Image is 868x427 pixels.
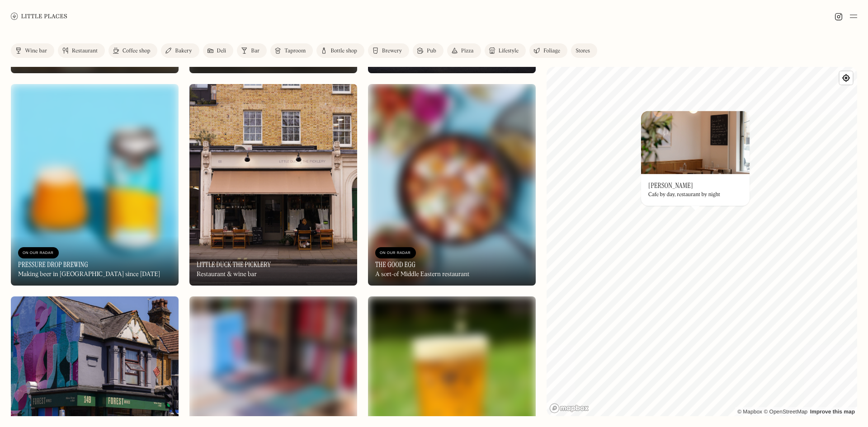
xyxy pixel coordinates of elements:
[284,48,306,54] div: Taproom
[251,48,259,54] div: Bar
[641,111,750,174] img: Albers
[197,260,271,269] h3: Little Duck The Picklery
[648,192,720,198] div: Cafe by day, restaurant by night
[23,249,54,258] div: On Our Radar
[764,408,807,415] a: OpenStreetMap
[11,43,54,58] a: Wine bar
[499,48,519,54] div: Lifestyle
[175,48,192,54] div: Bakery
[840,71,853,84] button: Find my location
[11,84,179,285] img: Pressure Drop Brewing
[72,48,98,54] div: Restaurant
[737,408,762,415] a: Mapbox
[368,84,536,285] img: The Good Egg
[576,48,590,54] div: Stores
[447,43,481,58] a: Pizza
[123,48,150,54] div: Coffee shop
[316,43,364,58] a: Bottle shop
[189,84,357,285] a: Little Duck The PickleryLittle Duck The PickleryLittle Duck The PickleryRestaurant & wine bar
[547,67,857,416] canvas: Map
[58,43,105,58] a: Restaurant
[380,249,411,258] div: On Our Radar
[217,48,226,54] div: Deli
[368,84,536,285] a: The Good EggThe Good EggOn Our RadarThe Good EggA sort-of Middle Eastern restaurant
[427,48,436,54] div: Pub
[161,43,199,58] a: Bakery
[382,48,402,54] div: Brewery
[571,43,597,58] a: Stores
[375,260,415,269] h3: The Good Egg
[413,43,443,58] a: Pub
[529,43,567,58] a: Foliage
[197,271,257,278] div: Restaurant & wine bar
[543,48,560,54] div: Foliage
[18,260,88,269] h3: Pressure Drop Brewing
[25,48,47,54] div: Wine bar
[237,43,267,58] a: Bar
[330,48,357,54] div: Bottle shop
[368,43,409,58] a: Brewery
[189,84,357,285] img: Little Duck The Picklery
[203,43,234,58] a: Deli
[641,111,750,206] a: AlbersAlbers[PERSON_NAME]Cafe by day, restaurant by night
[11,84,179,285] a: Pressure Drop BrewingPressure Drop BrewingOn Our RadarPressure Drop BrewingMaking beer in [GEOGRA...
[549,403,589,413] a: Mapbox homepage
[810,408,855,415] a: Improve this map
[648,181,693,190] h3: [PERSON_NAME]
[461,48,474,54] div: Pizza
[375,271,469,278] div: A sort-of Middle Eastern restaurant
[485,43,526,58] a: Lifestyle
[18,271,160,278] div: Making beer in [GEOGRAPHIC_DATA] since [DATE]
[270,43,313,58] a: Taproom
[108,43,157,58] a: Coffee shop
